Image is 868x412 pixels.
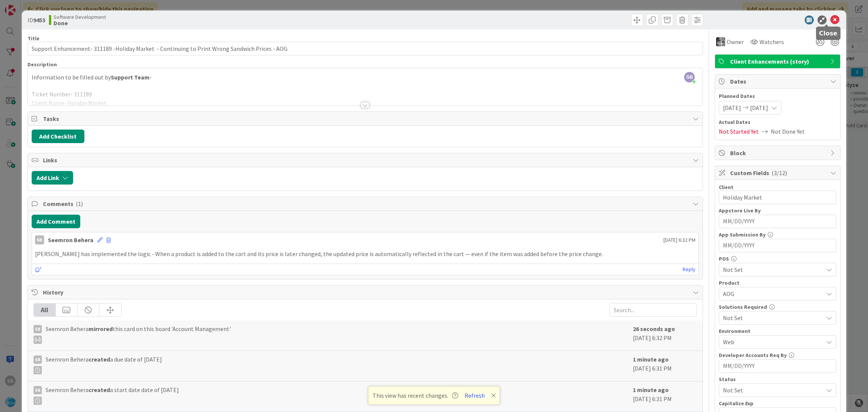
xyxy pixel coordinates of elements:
[32,215,80,228] button: Add Comment
[46,385,179,405] span: Seemron Behera a start date date of [DATE]
[28,61,57,68] span: Description
[750,103,768,112] span: [DATE]
[727,37,744,46] span: Owner
[34,325,42,333] div: SB
[719,118,836,126] span: Actual Dates
[723,239,832,252] input: MM/DD/YYYY
[719,352,836,358] div: Developer Accounts Req By
[34,386,42,394] div: SB
[633,325,675,333] b: 26 seconds ago
[719,401,836,406] div: Capitalize Exp
[633,385,697,408] div: [DATE] 6:31 PM
[32,130,84,143] button: Add Checklist
[723,289,823,298] span: AOG
[730,77,827,86] span: Dates
[719,127,759,136] span: Not Started Yet
[683,265,695,274] a: Reply
[719,92,836,100] span: Planned Dates
[462,391,487,400] button: Refresh
[723,265,823,274] span: Not Set
[723,337,823,346] span: Web
[111,73,150,81] strong: Support Team
[633,356,669,363] b: 1 minute ago
[89,356,110,363] b: created
[43,288,689,297] span: History
[32,171,73,185] button: Add Link
[46,355,162,374] span: Seemron Behera a due date of [DATE]
[610,303,697,317] input: Search...
[772,169,787,177] span: ( 3/12 )
[719,328,836,334] div: Environment
[35,235,44,244] div: SB
[28,15,45,24] span: ID
[723,103,741,112] span: [DATE]
[719,232,836,237] div: App Submission By
[719,184,734,191] label: Client
[43,114,689,123] span: Tasks
[34,356,42,364] div: SB
[684,72,695,82] span: SB
[723,313,823,322] span: Not Set
[43,156,689,165] span: Links
[28,35,40,42] label: Title
[723,385,819,395] span: Not Set
[53,14,106,20] span: Software Development
[723,360,832,372] input: MM/DD/YYYY
[719,256,836,261] div: POS
[34,304,56,316] div: All
[373,391,458,400] span: This view has recent changes.
[730,148,827,157] span: Block
[723,215,832,228] input: MM/DD/YYYY
[76,200,83,208] span: ( 1 )
[633,386,669,394] b: 1 minute ago
[89,386,110,394] b: created
[32,73,699,82] p: Information to be filled out by -
[819,30,837,37] h5: Close
[730,57,827,66] span: Client Enhancements (story)
[759,37,784,46] span: Watchers
[719,208,836,213] div: Appstore Live By
[719,304,836,310] div: Solutions Required
[35,250,696,258] p: [PERSON_NAME] has implemented the logic - When a product is added to the cart and its price is la...
[719,280,836,285] div: Product
[28,42,703,55] input: type card name here...
[33,16,45,24] b: 9453
[46,324,231,344] span: Seemron Behera this card on this board 'Account Management'
[716,37,725,46] img: KS
[53,20,106,26] b: Done
[719,377,836,382] div: Status
[633,355,697,377] div: [DATE] 6:31 PM
[48,235,93,244] div: Seemron Behera
[771,127,805,136] span: Not Done Yet
[633,324,697,347] div: [DATE] 6:32 PM
[43,199,689,208] span: Comments
[663,236,695,244] span: [DATE] 6:32 PM
[730,168,827,177] span: Custom Fields
[89,325,113,333] b: mirrored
